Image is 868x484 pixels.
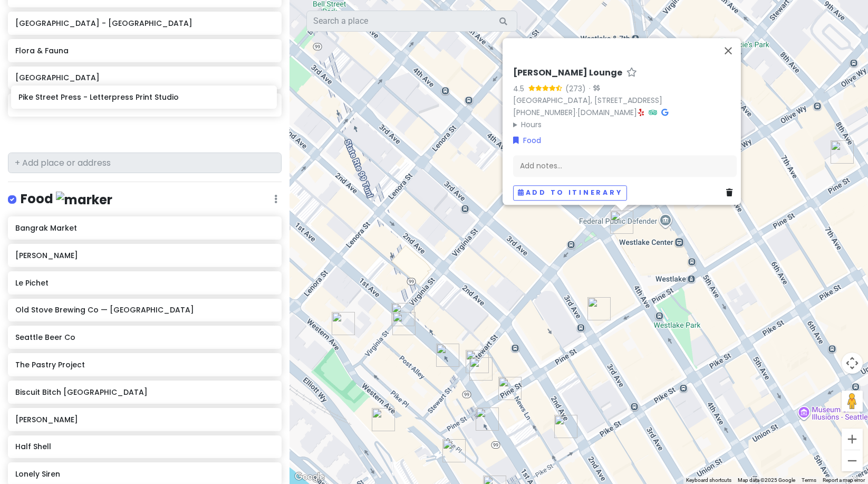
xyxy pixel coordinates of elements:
[716,38,741,63] button: Close
[332,312,355,335] div: Half Shell
[726,187,737,198] a: Delete place
[513,107,576,118] a: [PHONE_NUMBER]
[21,191,112,208] h4: Food
[513,119,737,130] summary: Hours
[513,68,737,130] div: · ·
[391,303,414,326] div: Virginia Inn
[392,312,416,335] div: Le Pichet
[513,68,622,79] h6: [PERSON_NAME] Lounge
[436,344,459,367] div: Biscuit Bitch Pike Place
[587,297,611,320] div: Victrola Coffee Roasters
[842,429,863,450] button: Zoom in
[498,377,522,400] div: The Hart and the Hunter
[586,84,600,94] div: ·
[306,11,517,32] input: Search a place
[626,68,637,79] a: Star place
[661,109,668,116] i: Google Maps
[442,439,466,462] div: Lowell's Restaurant
[577,107,637,118] a: [DOMAIN_NAME]
[738,477,795,483] span: Map data ©2025 Google
[292,470,327,484] a: Open this area in Google Maps (opens a new window)
[56,192,112,208] img: marker
[554,415,577,438] div: Ben Paris
[476,407,499,431] div: Shug's Soda Fountain and Ice Cream
[686,477,731,484] button: Keyboard shortcuts
[842,391,863,412] button: Drag Pegman onto the map to open Street View
[610,211,633,234] div: Oliver's Lounge
[802,477,816,483] a: Terms (opens in new tab)
[823,477,865,483] a: Report a map error
[649,109,657,116] i: Tripadvisor
[466,350,489,373] div: MochiThings
[565,83,586,94] div: (273)
[292,470,327,484] img: Google
[513,185,627,201] button: Add to itinerary
[372,408,395,431] div: Old Stove Brewing Co — Pike Place
[8,153,282,174] input: + Add place or address
[513,135,541,146] a: Food
[469,357,493,381] div: MUTO
[842,450,863,471] button: Zoom out
[513,83,528,94] div: 4.5
[513,155,737,177] div: Add notes...
[513,95,662,106] a: [GEOGRAPHIC_DATA], [STREET_ADDRESS]
[842,353,863,374] button: Map camera controls
[831,140,854,164] div: The Paramount Hotel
